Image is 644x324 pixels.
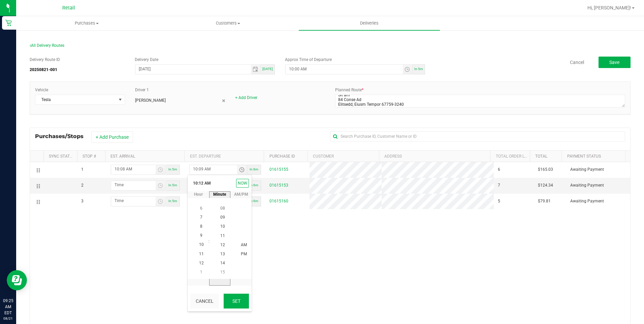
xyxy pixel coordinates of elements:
span: 7 [200,215,202,220]
label: Delivery Route ID [30,57,60,63]
span: $165.03 [538,166,553,173]
a: Purchase ID [269,154,295,159]
a: Cancel [570,59,584,66]
span: 8 [200,224,202,229]
span: 7 [498,182,500,189]
span: 09 [220,215,225,220]
label: Driver 1 [135,87,149,93]
span: Awaiting Payment [570,182,604,189]
span: $124.34 [538,182,553,189]
span: In 6m [250,183,258,187]
span: 12 [220,242,225,247]
span: 5 [498,198,500,204]
span: In 5m [414,67,423,71]
input: Date [135,65,251,73]
span: Save [609,60,619,65]
span: 9 [200,233,202,238]
span: 2 [81,182,84,189]
span: Awaiting Payment [570,198,604,204]
span: In 5m [168,199,177,203]
strong: 20250821-001 [30,67,57,72]
label: Delivery Date [135,57,158,63]
span: In 5m [168,183,177,187]
span: Retail [62,5,75,11]
button: Select now [236,179,249,188]
span: Customers [158,20,298,26]
button: Cancel changes [190,294,219,309]
p: 09:25 AM EDT [3,298,13,316]
span: 3 [81,198,84,204]
a: Purchases [16,16,157,30]
span: Toggle time list [403,65,413,74]
span: [DATE] [262,67,273,71]
span: 11 [220,233,225,238]
a: Sync Status [49,154,75,159]
span: PM [241,252,247,257]
span: Toggle time list [237,165,247,174]
span: 12 [199,261,204,265]
span: 6 [200,206,202,210]
a: 01615153 [269,183,288,188]
a: Payment Status [567,154,601,159]
input: Search Purchase ID, Customer Name or ID [330,131,625,141]
p: 08/21 [3,316,13,321]
span: In 5m [168,167,177,171]
span: 1 [81,166,84,173]
span: 08 [220,206,225,211]
span: 14 [220,261,225,266]
span: Purchases [17,20,157,26]
input: Time [111,181,156,189]
span: 13 [220,252,225,256]
a: Customers [157,16,298,30]
span: Toggle calendar [251,65,261,74]
span: 10 [220,224,225,229]
input: Time [286,65,402,73]
th: Customer [308,151,379,162]
span: 10 [199,242,204,247]
button: Save [599,57,631,68]
span: 15 [220,270,225,275]
span: Purchases/Stops [35,132,90,140]
a: Deliveries [299,16,440,30]
span: Toggle time list [156,165,165,174]
a: Est. Arrival [110,154,135,159]
span: All Delivery Routes [30,43,64,48]
label: Vehicle [35,87,48,93]
span: AM/PM [230,191,252,197]
span: In 6m [250,167,258,171]
span: Hi, [PERSON_NAME]! [587,5,631,10]
span: hour [188,191,209,197]
a: Stop # [83,154,96,159]
iframe: Resource center [7,270,27,290]
label: Approx Time of Departure [285,57,332,63]
span: Awaiting Payment [570,166,604,173]
input: Time [111,197,156,205]
th: Est. Departure [184,151,264,162]
a: 01615160 [269,199,288,203]
label: Planned Route [335,87,363,93]
span: minute [209,191,230,197]
button: + Add Purchase [91,131,133,143]
input: Time [111,165,156,173]
span: 1 [200,270,202,274]
span: In 6m [250,199,258,203]
span: AM [241,242,247,247]
input: Time [190,165,237,173]
span: [PERSON_NAME] [135,97,166,103]
span: $79.81 [538,198,551,204]
span: 11 [199,252,204,256]
span: Toggle time list [156,181,165,190]
a: + Add Driver [235,95,257,100]
span: 10:12 AM [190,178,214,189]
th: Total Order Lines [490,151,530,162]
inline-svg: Retail [5,20,12,26]
a: 01615155 [269,167,288,172]
a: Total [535,154,547,159]
span: Toggle time list [156,197,165,206]
th: Address [379,151,490,162]
button: Set time [224,294,249,309]
span: Deliveries [351,20,388,26]
span: 6 [498,166,500,173]
span: Tesla [35,95,116,104]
